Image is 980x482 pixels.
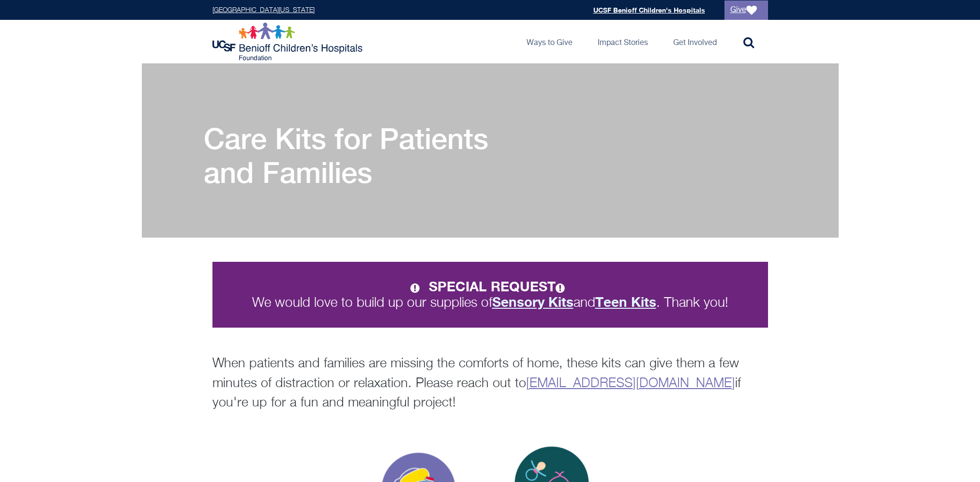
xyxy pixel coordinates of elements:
[724,0,768,20] a: Give
[526,377,735,390] a: [EMAIL_ADDRESS][DOMAIN_NAME]
[590,20,656,63] a: Impact Stories
[429,278,570,294] strong: SPECIAL REQUEST
[595,296,656,310] a: Teen Kits
[212,7,315,14] a: [GEOGRAPHIC_DATA][US_STATE]
[593,6,705,14] a: UCSF Benioff Children's Hospitals
[212,354,768,413] p: When patients and families are missing the comforts of home, these kits can give them a few minut...
[230,279,751,310] p: We would love to build up our supplies of and . Thank you!
[665,20,724,63] a: Get Involved
[212,22,365,61] img: Logo for UCSF Benioff Children's Hospitals Foundation
[492,294,573,310] strong: Sensory Kits
[595,294,656,310] strong: Teen Kits
[492,296,573,310] a: Sensory Kits
[204,121,533,189] h1: Care Kits for Patients and Families
[519,20,580,63] a: Ways to Give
